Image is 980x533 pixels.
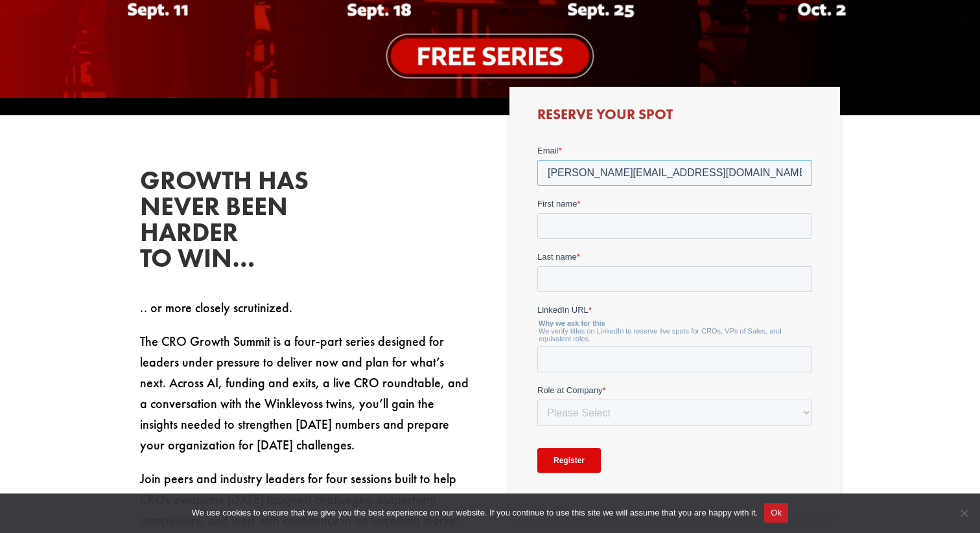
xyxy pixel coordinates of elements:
[537,108,812,128] h3: Reserve Your Spot
[764,503,788,523] button: Ok
[140,168,334,278] h2: Growth has never been harder to win…
[192,506,758,519] span: We use cookies to ensure that we give you the best experience on our website. If you continue to ...
[537,144,812,497] iframe: Form 0
[140,333,469,453] span: The CRO Growth Summit is a four-part series designed for leaders under pressure to deliver now an...
[957,506,970,519] span: No
[140,299,292,316] span: .. or more closely scrutinized.
[140,470,463,528] span: Join peers and industry leaders for four sessions built to help CROs overcome [DATE] toughest cha...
